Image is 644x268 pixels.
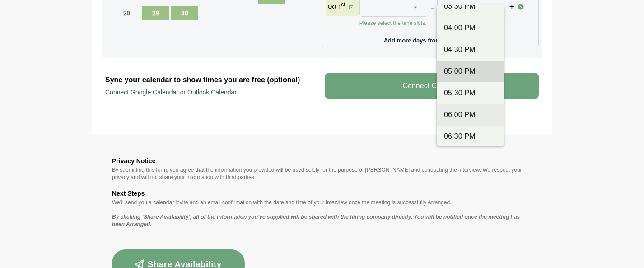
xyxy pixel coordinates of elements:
h3: Next Steps [112,188,532,199]
span: Monday, September 29, 2025 [142,6,169,20]
div: 06:00 PM [444,109,497,120]
div: 05:30 PM [444,88,497,99]
v-button: Connect Calander [325,73,539,99]
h2: Sync your calendar to show times you are free (optional) [105,75,319,85]
p: Please select the time slots. [359,19,518,27]
h3: Privacy Notice [112,155,532,166]
div: 05:00 PM [444,66,497,77]
div: 06:30 PM [444,131,497,142]
span: Tuesday, September 30, 2025 [171,6,198,20]
sup: st [341,1,345,8]
span: Sunday, September 28, 2025 [113,6,140,20]
p: By clicking ‘Share Availability’, all of the information you’ve supplied will be shared with the ... [112,213,532,228]
strong: 1 [338,4,341,10]
p: Oct [328,3,336,10]
p: We’ll send you a calendar invite and an email confirmation with the date and time of your intervi... [112,199,532,206]
p: Add more days from the calendar [326,34,535,43]
div: 03:30 PM [444,1,497,12]
p: By submitting this form, you agree that the information you provided will be used solely for the ... [112,166,532,181]
p: Connect Google Calendar or Outlook Calendar [105,88,319,97]
div: 04:00 PM [444,23,497,33]
div: 04:30 PM [444,44,497,55]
